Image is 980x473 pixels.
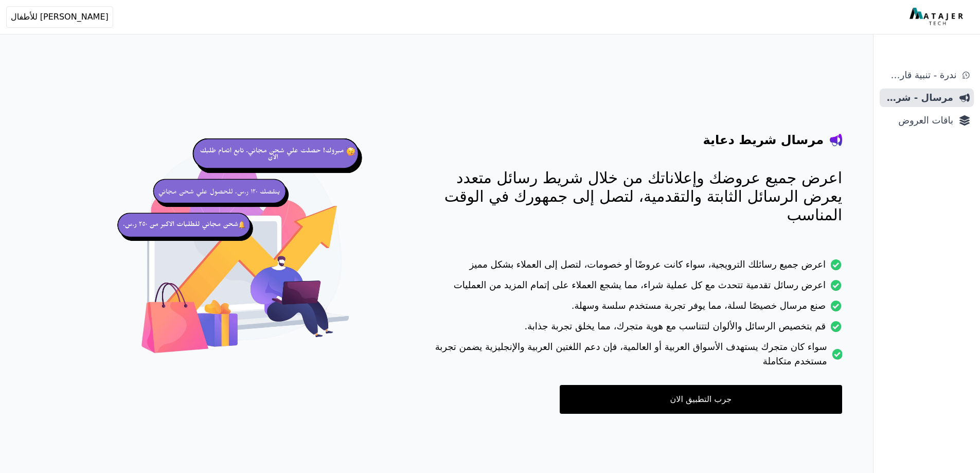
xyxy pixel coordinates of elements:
[114,124,377,387] img: hero
[910,8,966,26] img: MatajerTech Logo
[703,132,824,148] h4: مرسال شريط دعاية
[884,91,953,105] span: مرسال - شريط دعاية
[884,113,953,128] span: باقات العروض
[418,319,842,340] li: قم بتخصيص الرسائل والألوان لتتناسب مع هوية متجرك، مما يخلق تجربة جذابة.
[884,68,956,82] span: ندرة - تنبية قارب علي النفاذ
[418,278,842,299] li: اعرض رسائل تقدمية تتحدث مع كل عملية شراء، مما يشجع العملاء على إتمام المزيد من العمليات
[6,6,113,28] button: [PERSON_NAME] للأطفال
[418,257,842,278] li: اعرض جميع رسائلك الترويجية، سواء كانت عروضًا أو خصومات، لتصل إلى العملاء بشكل مميز
[11,11,109,23] span: [PERSON_NAME] للأطفال
[418,299,842,319] li: صنع مرسال خصيصًا لسلة، مما يوفر تجربة مستخدم سلسة وسهلة.
[418,169,842,224] p: اعرض جميع عروضك وإعلاناتك من خلال شريط رسائل متعدد يعرض الرسائل الثابتة والتقدمية، لتصل إلى جمهور...
[560,385,842,414] a: جرب التطبيق الان
[418,340,842,375] li: سواء كان متجرك يستهدف الأسواق العربية أو العالمية، فإن دعم اللغتين العربية والإنجليزية يضمن تجربة...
